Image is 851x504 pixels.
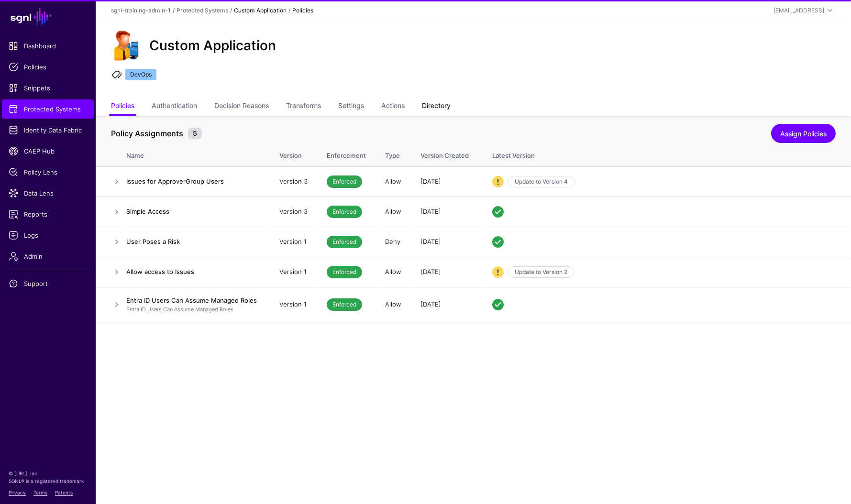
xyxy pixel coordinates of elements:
[411,142,483,166] th: Version Created
[420,300,441,308] span: [DATE]
[111,98,134,116] a: Policies
[270,257,317,287] td: Version 1
[287,6,292,15] div: /
[171,6,177,15] div: /
[771,124,836,143] a: Assign Policies
[2,78,94,98] a: Snippets
[420,268,441,275] span: [DATE]
[214,98,269,116] a: Decision Reasons
[111,31,142,61] img: svg+xml;base64,PHN2ZyB3aWR0aD0iOTgiIGhlaWdodD0iMTIyIiB2aWV3Qm94PSIwIDAgOTggMTIyIiBmaWxsPSJub25lIi...
[9,252,87,261] span: Admin
[9,83,87,93] span: Snippets
[126,177,260,186] h4: Issues for ApproverGroup Users
[270,197,317,227] td: Version 3
[125,69,156,80] span: DevOps
[177,7,228,14] a: Protected Systems
[9,209,87,219] span: Reports
[9,41,87,51] span: Dashboard
[2,99,94,119] a: Protected Systems
[9,188,87,198] span: Data Lens
[6,6,90,27] a: SGNL
[508,176,575,187] a: Update to Version 4
[270,227,317,257] td: Version 1
[327,206,362,218] span: Enforced
[188,128,202,139] small: 5
[126,142,270,166] th: Name
[2,163,94,182] a: Policy Lens
[420,238,441,245] span: [DATE]
[9,470,87,477] p: © [URL], Inc
[483,142,851,166] th: Latest Version
[376,197,411,227] td: Allow
[376,227,411,257] td: Deny
[376,257,411,287] td: Allow
[2,184,94,203] a: Data Lens
[9,477,87,485] p: SGNL® is a registered trademark
[152,98,197,116] a: Authentication
[2,226,94,245] a: Logs
[126,237,260,246] h4: User Poses a Risk
[422,98,451,116] a: Directory
[126,296,260,305] h4: Entra ID Users Can Assume Managed Roles
[292,7,313,14] strong: Policies
[126,267,260,276] h4: Allow access to Issues
[9,167,87,177] span: Policy Lens
[149,38,276,54] h2: Custom Application
[381,98,405,116] a: Actions
[2,247,94,266] a: Admin
[9,279,87,288] span: Support
[9,490,26,495] a: Privacy
[338,98,364,116] a: Settings
[2,57,94,77] a: Policies
[270,287,317,322] td: Version 1
[234,7,287,14] strong: Custom Application
[126,306,260,314] p: Entra ID Users Can Assume Managed Roles
[2,121,94,140] a: Identity Data Fabric
[2,36,94,55] a: Dashboard
[774,6,824,15] div: [EMAIL_ADDRESS]
[420,177,441,185] span: [DATE]
[270,166,317,197] td: Version 3
[376,142,411,166] th: Type
[9,62,87,72] span: Policies
[420,208,441,215] span: [DATE]
[109,128,186,139] span: Policy Assignments
[9,146,87,156] span: CAEP Hub
[2,205,94,224] a: Reports
[327,266,362,278] span: Enforced
[327,236,362,248] span: Enforced
[2,142,94,161] a: CAEP Hub
[9,104,87,114] span: Protected Systems
[33,490,47,495] a: Terms
[376,166,411,197] td: Allow
[9,230,87,240] span: Logs
[508,266,575,278] a: Update to Version 2
[376,287,411,322] td: Allow
[327,175,362,188] span: Enforced
[9,125,87,135] span: Identity Data Fabric
[327,298,362,311] span: Enforced
[228,6,234,15] div: /
[126,207,260,216] h4: Simple Access
[111,7,171,14] a: sgnl-training-admin-1
[286,98,321,116] a: Transforms
[317,142,376,166] th: Enforcement
[55,490,73,495] a: Patents
[270,142,317,166] th: Version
